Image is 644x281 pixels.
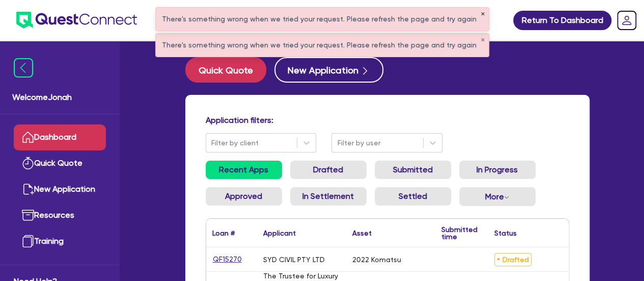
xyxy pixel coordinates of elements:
[481,38,485,43] button: ✕
[513,11,611,30] a: Return To Dashboard
[263,229,296,237] div: Applicant
[22,157,34,169] img: quick-quote
[352,256,401,264] div: 2022 Komatsu
[375,161,451,179] a: Submitted
[290,161,367,179] a: Drafted
[14,124,106,150] a: Dashboard
[274,57,383,83] button: New Application
[14,58,33,78] img: icon-menu-close
[212,253,242,265] a: QF15270
[459,187,536,206] button: Dropdown toggle
[375,187,451,206] a: Settled
[481,12,485,17] button: ✕
[263,256,325,264] div: SYD CIVIL PTY LTD
[459,161,536,179] a: In Progress
[22,209,34,221] img: resources
[185,57,274,83] a: Quick Quote
[14,202,106,228] a: Resources
[212,229,235,237] div: Loan #
[14,176,106,202] a: New Application
[156,8,489,31] div: There's something wrong when we tried your request. Please refresh the page and try again
[185,57,266,83] button: Quick Quote
[441,226,478,240] div: Submitted time
[613,7,640,34] a: Dropdown toggle
[494,253,531,266] span: Drafted
[14,150,106,176] a: Quick Quote
[12,91,107,104] span: Welcome Jonah
[494,229,517,237] div: Status
[290,187,367,206] a: In Settlement
[352,229,372,237] div: Asset
[206,187,282,206] a: Approved
[14,228,106,254] a: Training
[22,183,34,195] img: new-application
[22,235,34,247] img: training
[16,12,137,29] img: quest-connect-logo-blue
[206,115,569,125] h4: Application filters:
[206,161,282,179] a: Recent Apps
[156,34,489,57] div: There's something wrong when we tried your request. Please refresh the page and try again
